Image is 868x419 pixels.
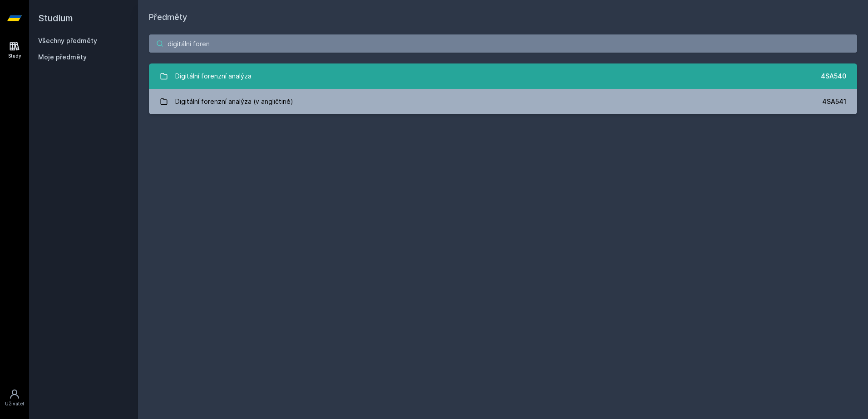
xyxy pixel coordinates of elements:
a: Digitální forenzní analýza 4SA540 [149,63,857,89]
div: Digitální forenzní analýza (v angličtině) [175,93,293,111]
div: 4SA541 [822,97,846,106]
span: Moje předměty [38,53,87,62]
a: Uživatel [2,384,27,412]
h1: Předměty [149,11,857,24]
input: Název nebo ident předmětu… [149,34,857,53]
div: Study [8,53,21,59]
a: Digitální forenzní analýza (v angličtině) 4SA541 [149,89,857,114]
a: Všechny předměty [38,37,97,44]
div: Uživatel [5,400,24,407]
div: Digitální forenzní analýza [175,67,252,85]
div: 4SA540 [821,72,846,81]
a: Study [2,36,27,64]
